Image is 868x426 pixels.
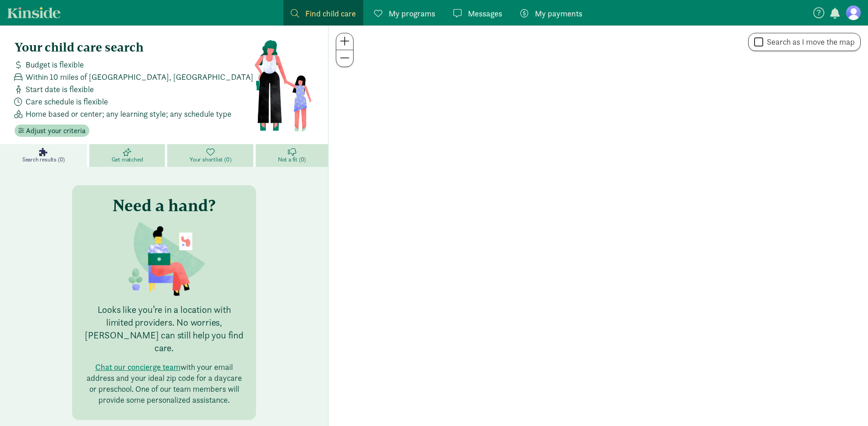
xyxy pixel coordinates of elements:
[389,7,435,20] span: My programs
[167,144,256,167] a: Your shortlist (0)
[83,362,245,405] p: with your email address and your ideal zip code for a daycare or preschool. One of our team membe...
[535,7,582,20] span: My payments
[22,156,65,163] span: Search results (0)
[112,156,143,163] span: Get matched
[89,144,167,167] a: Get matched
[26,95,108,108] span: Care schedule is flexible
[305,7,356,20] span: Find child care
[26,108,231,120] span: Home based or center; any learning style; any schedule type
[113,196,216,214] h3: Need a hand?
[26,125,86,136] span: Adjust your criteria
[95,362,180,373] button: Chat our concierge team
[15,40,254,55] h4: Your child care search
[26,71,253,83] span: Within 10 miles of [GEOGRAPHIC_DATA], [GEOGRAPHIC_DATA]
[468,7,502,20] span: Messages
[7,7,61,18] a: Kinside
[278,156,306,163] span: Not a fit (0)
[190,156,231,163] span: Your shortlist (0)
[763,36,855,47] label: Search as I move the map
[256,144,328,167] a: Not a fit (0)
[15,125,89,137] button: Adjust your criteria
[83,303,245,354] p: Looks like you’re in a location with limited providers. No worries, [PERSON_NAME] can still help ...
[26,83,94,95] span: Start date is flexible
[26,58,84,71] span: Budget is flexible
